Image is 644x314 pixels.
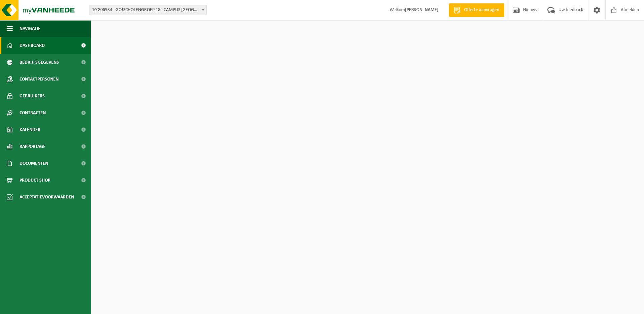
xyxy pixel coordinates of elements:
span: Navigatie [20,20,40,37]
span: Contactpersonen [20,71,59,88]
span: Rapportage [20,138,45,155]
span: Documenten [20,155,48,172]
span: 10-806934 - GO!SCHOLENGROEP 18 - CAMPUS HAMME - HAMME [89,5,207,15]
span: Acceptatievoorwaarden [20,189,74,206]
span: Contracten [20,104,46,121]
span: Dashboard [20,37,45,54]
strong: [PERSON_NAME] [405,7,439,12]
span: 10-806934 - GO!SCHOLENGROEP 18 - CAMPUS HAMME - HAMME [89,5,206,15]
span: Kalender [20,121,40,138]
a: Offerte aanvragen [449,3,504,17]
span: Gebruikers [20,88,45,104]
span: Offerte aanvragen [462,7,501,13]
span: Product Shop [20,172,50,189]
span: Bedrijfsgegevens [20,54,59,71]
